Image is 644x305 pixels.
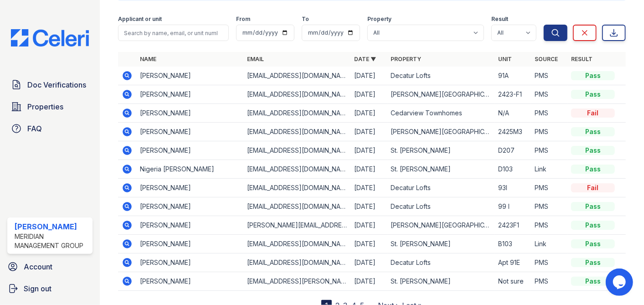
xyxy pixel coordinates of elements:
[243,197,350,216] td: [EMAIL_ADDRESS][DOMAIN_NAME]
[136,179,243,197] td: [PERSON_NAME]
[387,141,495,160] td: St. [PERSON_NAME]
[302,16,309,23] label: To
[136,85,243,104] td: [PERSON_NAME]
[351,123,387,141] td: [DATE]
[243,141,350,160] td: [EMAIL_ADDRESS][DOMAIN_NAME]
[387,67,495,85] td: Decatur Lofts
[531,272,567,291] td: PMS
[387,123,495,141] td: [PERSON_NAME][GEOGRAPHIC_DATA]
[351,160,387,179] td: [DATE]
[495,216,531,235] td: 2423F1
[15,221,89,232] div: [PERSON_NAME]
[531,253,567,272] td: PMS
[495,85,531,104] td: 2423-F1
[247,56,264,62] a: Email
[571,127,615,136] div: Pass
[571,258,615,267] div: Pass
[387,104,495,123] td: Cedarview Townhomes
[571,202,615,211] div: Pass
[118,16,162,23] label: Applicant or unit
[351,197,387,216] td: [DATE]
[495,253,531,272] td: Apt 91E
[4,258,96,276] a: Account
[531,235,567,253] td: Link
[387,179,495,197] td: Decatur Lofts
[495,160,531,179] td: D103
[243,235,350,253] td: [EMAIL_ADDRESS][DOMAIN_NAME]
[243,85,350,104] td: [EMAIL_ADDRESS][DOMAIN_NAME]
[571,239,615,248] div: Pass
[351,85,387,104] td: [DATE]
[531,141,567,160] td: PMS
[571,71,615,80] div: Pass
[351,67,387,85] td: [DATE]
[4,29,96,47] img: CE_Logo_Blue-a8612792a0a2168367f1c8372b55b34899dd931a85d93a1a3d3e32e68fde9ad4.png
[243,104,350,123] td: [EMAIL_ADDRESS][DOMAIN_NAME]
[571,56,592,62] a: Result
[387,253,495,272] td: Decatur Lofts
[243,160,350,179] td: [EMAIL_ADDRESS][DOMAIN_NAME]
[118,25,229,41] input: Search by name, email, or unit number
[531,104,567,123] td: PMS
[387,160,495,179] td: St. [PERSON_NAME]
[27,123,42,134] span: FAQ
[136,253,243,272] td: [PERSON_NAME]
[495,235,531,253] td: B103
[571,165,615,174] div: Pass
[606,269,635,296] iframe: chat widget
[387,197,495,216] td: Decatur Lofts
[495,104,531,123] td: N/A
[387,85,495,104] td: [PERSON_NAME][GEOGRAPHIC_DATA]
[571,183,615,192] div: Fail
[140,56,156,62] a: Name
[571,90,615,99] div: Pass
[535,56,558,62] a: Source
[571,109,615,118] div: Fail
[531,197,567,216] td: PMS
[531,179,567,197] td: PMS
[136,235,243,253] td: [PERSON_NAME]
[27,79,86,90] span: Doc Verifications
[387,216,495,235] td: [PERSON_NAME][GEOGRAPHIC_DATA]
[243,67,350,85] td: [EMAIL_ADDRESS][DOMAIN_NAME]
[351,179,387,197] td: [DATE]
[236,16,250,23] label: From
[387,235,495,253] td: St. [PERSON_NAME]
[136,216,243,235] td: [PERSON_NAME]
[495,272,531,291] td: Not sure
[531,160,567,179] td: Link
[24,261,52,272] span: Account
[387,272,495,291] td: St. [PERSON_NAME]
[243,123,350,141] td: [EMAIL_ADDRESS][DOMAIN_NAME]
[136,67,243,85] td: [PERSON_NAME]
[136,123,243,141] td: [PERSON_NAME]
[15,232,89,250] div: Meridian Management Group
[4,279,96,298] a: Sign out
[24,283,52,294] span: Sign out
[243,216,350,235] td: [PERSON_NAME][EMAIL_ADDRESS][DOMAIN_NAME]
[531,123,567,141] td: PMS
[351,104,387,123] td: [DATE]
[495,123,531,141] td: 2425M3
[531,67,567,85] td: PMS
[351,235,387,253] td: [DATE]
[136,197,243,216] td: [PERSON_NAME]
[495,141,531,160] td: D207
[351,216,387,235] td: [DATE]
[243,179,350,197] td: [EMAIL_ADDRESS][DOMAIN_NAME]
[351,141,387,160] td: [DATE]
[571,221,615,230] div: Pass
[136,141,243,160] td: [PERSON_NAME]
[571,146,615,155] div: Pass
[136,272,243,291] td: [PERSON_NAME]
[7,98,93,116] a: Properties
[495,197,531,216] td: 99 I
[7,119,93,138] a: FAQ
[136,160,243,179] td: Nigeria [PERSON_NAME]
[498,56,512,62] a: Unit
[27,101,63,112] span: Properties
[391,56,422,62] a: Property
[495,67,531,85] td: 91A
[491,16,508,23] label: Result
